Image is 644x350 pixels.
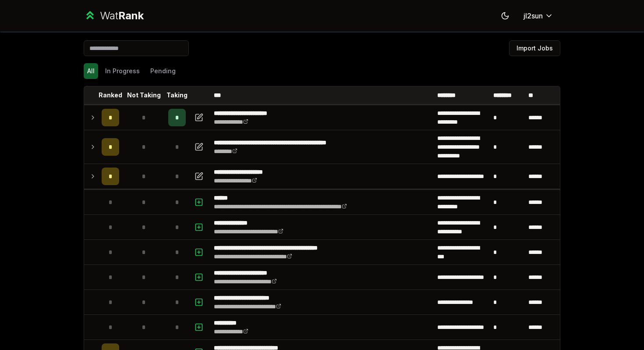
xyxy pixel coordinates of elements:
[509,40,560,56] button: Import Jobs
[118,9,144,22] span: Rank
[517,8,560,24] button: jl2sun
[147,63,179,79] button: Pending
[102,63,143,79] button: In Progress
[84,9,144,23] a: WatRank
[84,63,98,79] button: All
[166,91,188,100] p: Taking
[100,9,144,23] div: Wat
[99,91,122,100] p: Ranked
[524,11,543,21] span: jl2sun
[127,91,161,100] p: Not Taking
